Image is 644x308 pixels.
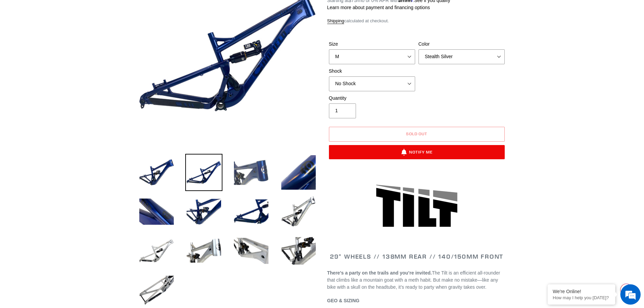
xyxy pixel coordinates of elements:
[329,41,415,48] label: Size
[406,131,428,136] span: Sold out
[185,193,222,230] img: Load image into Gallery viewer, TILT - Frameset
[185,232,222,269] img: Load image into Gallery viewer, TILT - Frameset
[553,289,610,294] div: We're Online!
[233,154,270,191] img: Load image into Gallery viewer, TILT - Frameset
[185,154,222,191] img: Load image into Gallery viewer, TILT - Frameset
[280,193,317,230] img: Load image into Gallery viewer, TILT - Frameset
[233,232,270,269] img: Load image into Gallery viewer, TILT - Frameset
[327,5,430,10] a: Learn more about payment and financing options
[327,298,360,303] span: GEO & SIZING
[280,154,317,191] img: Load image into Gallery viewer, TILT - Frameset
[327,18,344,24] a: Shipping
[138,232,175,269] img: Load image into Gallery viewer, TILT - Frameset
[329,127,505,142] button: Sold out
[138,154,175,191] img: Load image into Gallery viewer, TILT - Frameset
[329,145,505,159] button: Notify Me
[553,295,610,300] p: How may I help you today?
[280,232,317,269] img: Load image into Gallery viewer, TILT - Frameset
[233,193,270,230] img: Load image into Gallery viewer, TILT - Frameset
[329,68,415,75] label: Shock
[327,18,506,24] div: calculated at checkout.
[329,95,415,102] label: Quantity
[330,253,503,260] span: 29" WHEELS // 138mm REAR // 140/150mm FRONT
[138,193,175,230] img: Load image into Gallery viewer, TILT - Frameset
[327,270,432,276] b: There’s a party on the trails and you’re invited.
[419,41,505,48] label: Color
[327,270,500,290] span: The Tilt is an efficient all-rounder that climbs like a mountain goat with a meth habit. But make...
